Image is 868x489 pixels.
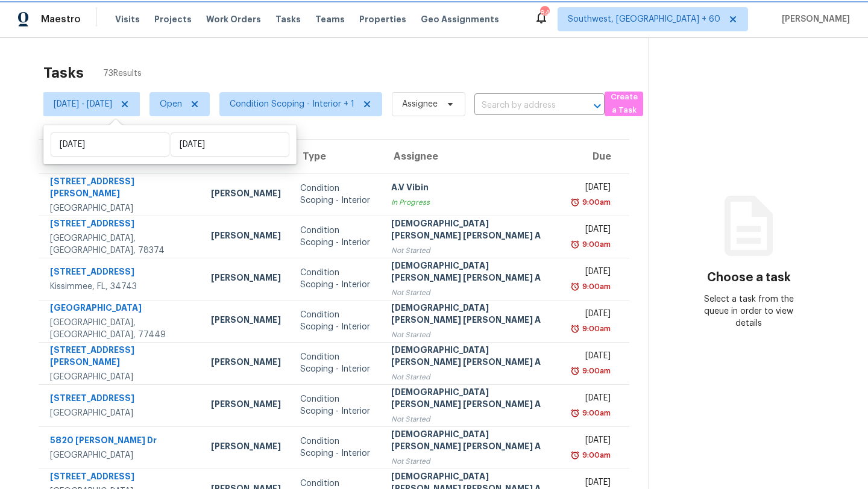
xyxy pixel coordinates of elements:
[300,182,372,207] div: Condition Scoping - Interior
[391,428,556,455] div: [DEMOGRAPHIC_DATA][PERSON_NAME] [PERSON_NAME] A
[474,96,571,115] input: Search by address
[570,449,580,461] img: Overdue Alarm Icon
[699,293,799,329] div: Select a task from the queue in order to view details
[154,13,192,25] span: Projects
[211,187,281,202] div: [PERSON_NAME]
[570,365,580,377] img: Overdue Alarm Icon
[580,407,611,419] div: 9:00am
[300,393,372,417] div: Condition Scoping - Interior
[576,181,611,196] div: [DATE]
[50,202,192,214] div: [GEOGRAPHIC_DATA]
[777,13,850,25] span: [PERSON_NAME]
[211,440,281,455] div: [PERSON_NAME]
[50,449,192,461] div: [GEOGRAPHIC_DATA]
[576,350,611,365] div: [DATE]
[570,196,580,208] img: Overdue Alarm Icon
[576,223,611,238] div: [DATE]
[50,470,192,485] div: [STREET_ADDRESS]
[43,67,84,79] h2: Tasks
[570,407,580,419] img: Overdue Alarm Icon
[605,92,643,116] button: Create a Task
[611,90,637,118] span: Create a Task
[160,98,182,110] span: Open
[50,281,192,293] div: Kissimmee, FL, 34743
[391,329,556,341] div: Not Started
[402,98,438,110] span: Assignee
[171,132,289,157] input: End date
[391,455,556,467] div: Not Started
[51,132,169,157] input: Start date
[50,175,192,202] div: [STREET_ADDRESS][PERSON_NAME]
[391,244,556,257] div: Not Started
[39,140,201,173] th: Address
[300,267,372,291] div: Condition Scoping - Interior
[115,13,140,25] span: Visits
[211,272,281,287] div: [PERSON_NAME]
[391,260,556,287] div: [DEMOGRAPHIC_DATA][PERSON_NAME] [PERSON_NAME] A
[211,398,281,413] div: [PERSON_NAME]
[589,98,606,114] button: Open
[570,281,580,293] img: Overdue Alarm Icon
[570,323,580,335] img: Overdue Alarm Icon
[566,140,629,173] th: Due
[391,371,556,383] div: Not Started
[300,309,372,333] div: Condition Scoping - Interior
[275,15,301,23] span: Tasks
[211,356,281,371] div: [PERSON_NAME]
[50,232,192,257] div: [GEOGRAPHIC_DATA], [GEOGRAPHIC_DATA], 78374
[391,413,556,425] div: Not Started
[50,392,192,407] div: [STREET_ADDRESS]
[359,13,406,25] span: Properties
[576,434,611,449] div: [DATE]
[206,13,261,25] span: Work Orders
[580,281,611,293] div: 9:00am
[576,266,611,281] div: [DATE]
[580,196,611,208] div: 9:00am
[211,229,281,244] div: [PERSON_NAME]
[50,317,192,341] div: [GEOGRAPHIC_DATA], [GEOGRAPHIC_DATA], 77449
[103,67,142,79] span: 73 Results
[707,272,791,284] h3: Choose a task
[291,140,382,173] th: Type
[391,287,556,299] div: Not Started
[41,13,81,25] span: Maestro
[580,449,611,461] div: 9:00am
[391,181,556,196] div: A.V Vibin
[576,392,611,407] div: [DATE]
[211,314,281,329] div: [PERSON_NAME]
[391,344,556,371] div: [DEMOGRAPHIC_DATA][PERSON_NAME] [PERSON_NAME] A
[568,13,720,25] span: Southwest, [GEOGRAPHIC_DATA] + 60
[50,371,192,383] div: [GEOGRAPHIC_DATA]
[50,434,192,449] div: 5820 [PERSON_NAME] Dr
[300,351,372,375] div: Condition Scoping - Interior
[50,217,192,232] div: [STREET_ADDRESS]
[50,266,192,281] div: [STREET_ADDRESS]
[54,98,112,110] span: [DATE] - [DATE]
[391,217,556,244] div: [DEMOGRAPHIC_DATA][PERSON_NAME] [PERSON_NAME] A
[382,140,565,173] th: Assignee
[300,435,372,459] div: Condition Scoping - Interior
[50,407,192,419] div: [GEOGRAPHIC_DATA]
[580,365,611,377] div: 9:00am
[50,344,192,371] div: [STREET_ADDRESS][PERSON_NAME]
[300,225,372,249] div: Condition Scoping - Interior
[580,238,611,251] div: 9:00am
[580,323,611,335] div: 9:00am
[576,308,611,323] div: [DATE]
[540,7,549,19] div: 846
[391,386,556,413] div: [DEMOGRAPHIC_DATA][PERSON_NAME] [PERSON_NAME] A
[421,13,499,25] span: Geo Assignments
[50,302,192,317] div: [GEOGRAPHIC_DATA]
[315,13,345,25] span: Teams
[391,302,556,329] div: [DEMOGRAPHIC_DATA][PERSON_NAME] [PERSON_NAME] A
[570,238,580,251] img: Overdue Alarm Icon
[391,196,556,208] div: In Progress
[230,98,354,110] span: Condition Scoping - Interior + 1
